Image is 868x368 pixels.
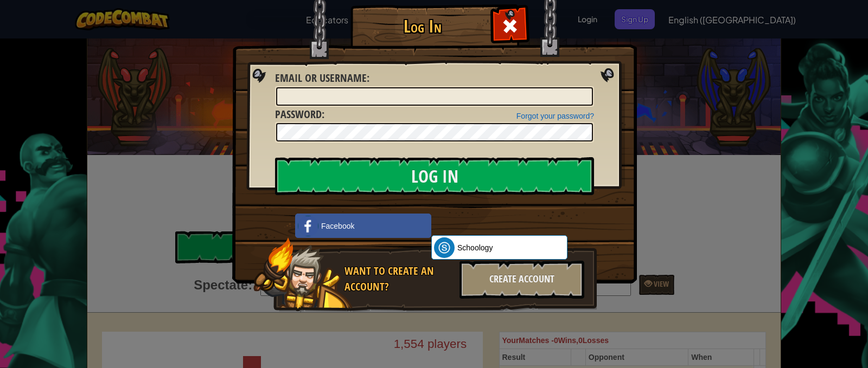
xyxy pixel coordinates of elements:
[298,216,318,236] img: facebook_small.png
[344,263,453,294] div: Want to create an account?
[275,70,367,85] span: Email or Username
[434,237,455,258] img: schoology.png
[275,70,369,86] label: :
[516,112,594,120] a: Forgot your password?
[275,107,322,121] span: Password
[275,107,324,122] label: :
[275,157,594,195] input: Log In
[459,261,584,299] div: Create Account
[426,212,570,236] iframe: Sign in with Google Button
[457,242,493,253] span: Schoology
[353,17,492,36] h1: Log In
[321,221,354,231] span: Facebook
